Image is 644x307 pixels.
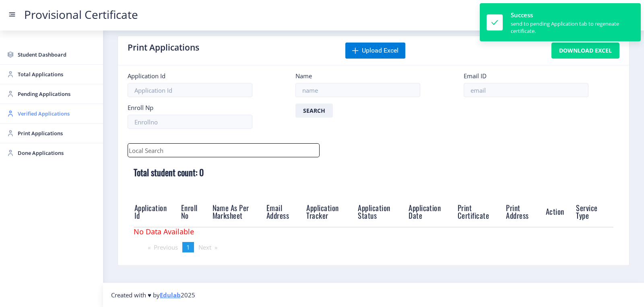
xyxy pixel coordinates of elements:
[464,72,487,80] label: Email ID
[18,128,97,138] span: Print Applications
[128,104,153,112] label: Enroll Np
[128,43,199,55] label: Print Applications
[128,115,252,129] input: Enrollno
[295,83,420,97] input: name
[295,104,333,118] button: Search
[295,72,312,80] label: Name
[545,197,576,227] th: Action
[134,197,180,227] th: Application Id
[18,69,97,79] span: Total Applications
[266,197,306,227] th: Email Address
[505,197,545,227] th: Print Address
[111,291,195,299] span: Created with ♥ by 2025
[128,83,252,97] input: Application Id
[357,197,408,227] th: Application Status
[186,243,190,251] span: 1
[464,83,588,97] input: email
[18,148,97,158] span: Done Applications
[511,20,634,35] div: send to pending Application tab to regeneate certificate.
[551,43,619,59] button: Download Excel
[180,197,212,227] th: Enroll No
[408,197,457,227] th: Application Date
[576,197,613,227] th: Service Type
[18,50,97,59] span: Student Dashboard
[128,72,165,80] label: Application Id
[134,166,204,179] b: Total student count: 0
[18,109,97,118] span: Verified Applications
[511,11,533,19] span: Success
[198,243,211,251] span: Next
[457,197,505,227] th: Print Certificate
[134,227,194,236] span: No Data Available
[154,243,178,251] span: Previous
[128,143,320,157] input: Local Search
[212,197,266,227] th: Name As Per Marksheet
[128,242,619,252] ul: Pagination
[18,89,97,99] span: Pending Applications
[362,46,398,55] span: Upload Excel
[160,291,181,299] a: Edulab
[16,10,146,19] a: Provisional Certificate
[306,197,357,227] th: Application Tracker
